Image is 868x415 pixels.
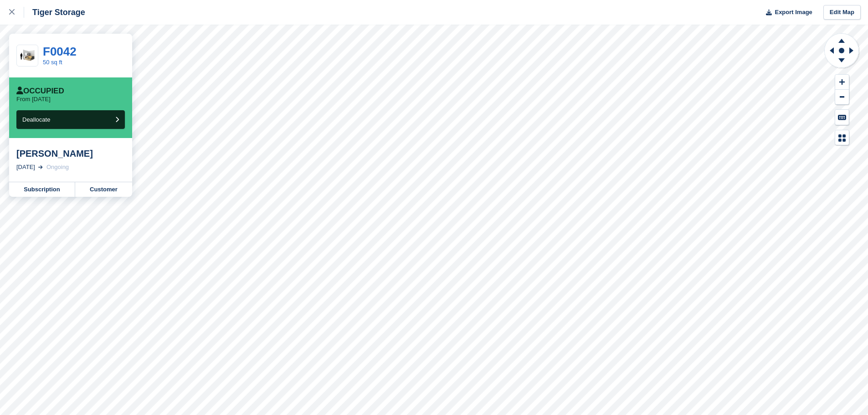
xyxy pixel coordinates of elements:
[75,182,132,197] a: Customer
[22,116,50,123] span: Deallocate
[16,110,125,129] button: Deallocate
[43,59,62,66] a: 50 sq ft
[38,165,43,169] img: arrow-right-light-icn-cde0832a797a2874e46488d9cf13f60e5c3a73dbe684e267c42b8395dfbc2abf.svg
[760,5,812,20] button: Export Image
[835,130,849,145] button: Map Legend
[775,8,812,17] span: Export Image
[46,163,69,172] div: Ongoing
[835,75,849,90] button: Zoom In
[16,96,51,103] p: From [DATE]
[16,163,35,172] div: [DATE]
[9,182,75,197] a: Subscription
[43,45,77,58] a: F0042
[24,7,85,18] div: Tiger Storage
[16,148,125,159] div: [PERSON_NAME]
[17,48,38,64] img: 50-sqft-unit.jpg
[835,90,849,105] button: Zoom Out
[16,87,64,96] div: Occupied
[823,5,861,20] a: Edit Map
[835,110,849,125] button: Keyboard Shortcuts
